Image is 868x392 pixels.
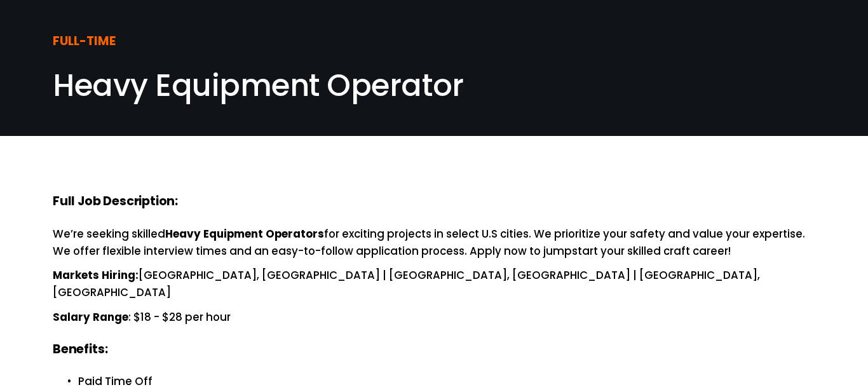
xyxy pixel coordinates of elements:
p: : $18 - $28 per hour [53,309,815,326]
strong: Benefits: [53,341,107,358]
strong: FULL-TIME [53,32,116,50]
span: Heavy Equipment Operator [53,64,463,107]
strong: Markets Hiring: [53,267,139,283]
strong: Heavy Equipment Operators [165,226,324,241]
p: Paid Time Off [78,373,815,390]
p: We’re seeking skilled for exciting projects in select U.S cities. We prioritize your safety and v... [53,226,815,260]
p: [GEOGRAPHIC_DATA], [GEOGRAPHIC_DATA] | [GEOGRAPHIC_DATA], [GEOGRAPHIC_DATA] | [GEOGRAPHIC_DATA], ... [53,267,815,301]
strong: Salary Range [53,309,128,325]
strong: Full Job Description: [53,193,178,210]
